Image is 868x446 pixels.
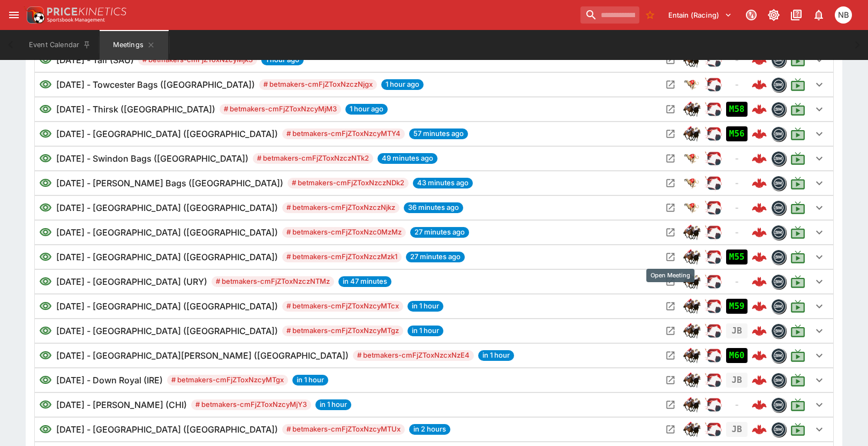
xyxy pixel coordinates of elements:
[790,348,805,363] svg: Live
[726,52,748,67] div: No Jetbet
[646,269,695,282] div: Open Meeting
[772,152,786,165] img: betmakers.png
[752,422,767,437] img: logo-cerberus--red.svg
[705,372,722,389] img: racing.png
[683,175,700,192] img: greyhound_racing.png
[790,52,805,67] svg: Live
[772,225,786,239] img: betmakers.png
[22,30,97,60] button: Event Calendar
[771,126,786,141] div: betmakers
[683,101,700,118] div: horse_racing
[772,127,786,141] img: betmakers.png
[580,6,639,24] input: search
[752,77,767,92] img: logo-cerberus--red.svg
[288,178,409,188] span: # betmakers-cmFjZToxNzczNDk2
[683,248,700,266] div: horse_racing
[772,275,786,289] img: betmakers.png
[771,422,786,437] div: betmakers
[56,78,255,91] h6: [DATE] - Towcester Bags ([GEOGRAPHIC_DATA])
[683,248,700,266] img: horse_racing.png
[138,55,257,65] span: # betmakers-cmFjZToxNzcyMjk3
[282,252,402,262] span: # betmakers-cmFjZToxNzczMzk1
[752,102,767,117] img: logo-cerberus--red.svg
[683,224,700,241] div: horse_racing
[39,152,52,165] svg: Visible
[790,176,805,191] svg: Live
[752,126,767,141] img: logo-cerberus--red.svg
[705,150,722,167] div: ParallelRacing Handler
[407,326,443,336] span: in 1 hour
[705,175,722,192] div: ParallelRacing Handler
[752,323,767,338] img: logo-cerberus--red.svg
[282,326,403,336] span: # betmakers-cmFjZToxNzcyMTgz
[790,397,805,412] svg: Live
[56,251,278,263] h6: [DATE] - [GEOGRAPHIC_DATA] ([GEOGRAPHIC_DATA])
[726,200,748,215] div: No Jetbet
[705,224,722,241] div: ParallelRacing Handler
[662,76,679,93] button: Open Meeting
[662,322,679,339] button: Open Meeting
[705,421,722,438] img: racing.png
[705,396,722,413] div: ParallelRacing Handler
[772,373,786,387] img: betmakers.png
[771,348,786,363] div: betmakers
[381,79,424,90] span: 1 hour ago
[726,373,748,388] div: Jetbet not yet mapped
[705,248,722,266] div: ParallelRacing Handler
[378,153,437,164] span: 49 minutes ago
[282,301,403,312] span: # betmakers-cmFjZToxNzcyMTcx
[662,150,679,167] button: Open Meeting
[705,199,722,216] img: racing.png
[683,298,700,315] div: horse_racing
[212,276,334,287] span: # betmakers-cmFjZToxNzczNTMz
[790,102,805,117] svg: Live
[641,6,659,24] button: No Bookmarks
[662,224,679,241] button: Open Meeting
[771,274,786,289] div: betmakers
[705,372,722,389] div: ParallelRacing Handler
[253,153,373,164] span: # betmakers-cmFjZToxNzczNTk2
[726,225,748,240] div: No Jetbet
[56,275,207,288] h6: [DATE] - [GEOGRAPHIC_DATA] (URY)
[292,375,328,385] span: in 1 hour
[752,348,767,363] img: logo-cerberus--red.svg
[726,250,748,264] div: Imported to Jetbet as OPEN
[409,128,468,139] span: 57 minutes ago
[56,54,134,66] h6: [DATE] - Taif (SAU)
[726,274,748,289] div: No Jetbet
[705,150,722,167] img: racing.png
[705,322,722,339] img: racing.png
[39,349,52,362] svg: Visible
[407,301,443,312] span: in 1 hour
[39,54,52,66] svg: Visible
[39,300,52,313] svg: Visible
[100,30,168,60] button: Meetings
[338,276,391,287] span: in 47 minutes
[56,324,278,337] h6: [DATE] - [GEOGRAPHIC_DATA] ([GEOGRAPHIC_DATA])
[771,225,786,240] div: betmakers
[705,51,722,69] div: ParallelRacing Handler
[726,422,748,437] div: Jetbet not yet mapped
[662,347,679,364] button: Open Meeting
[4,5,24,25] button: open drawer
[683,175,700,192] div: greyhound_racing
[772,349,786,362] img: betmakers.png
[56,127,278,140] h6: [DATE] - [GEOGRAPHIC_DATA] ([GEOGRAPHIC_DATA])
[705,396,722,413] img: racing.png
[683,347,700,364] img: horse_racing.png
[705,101,722,118] div: ParallelRacing Handler
[683,372,700,389] div: horse_racing
[705,322,722,339] div: ParallelRacing Handler
[683,125,700,142] img: horse_racing.png
[56,177,283,190] h6: [DATE] - [PERSON_NAME] Bags ([GEOGRAPHIC_DATA])
[752,200,767,215] img: logo-cerberus--red.svg
[683,421,700,438] div: horse_racing
[752,299,767,314] img: logo-cerberus--red.svg
[790,126,805,141] svg: Live
[683,199,700,216] img: greyhound_racing.png
[683,125,700,142] div: horse_racing
[790,274,805,289] svg: Live
[764,5,783,25] button: Toggle light/dark mode
[683,396,700,413] div: horse_racing
[726,299,748,314] div: Imported to Jetbet as OPEN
